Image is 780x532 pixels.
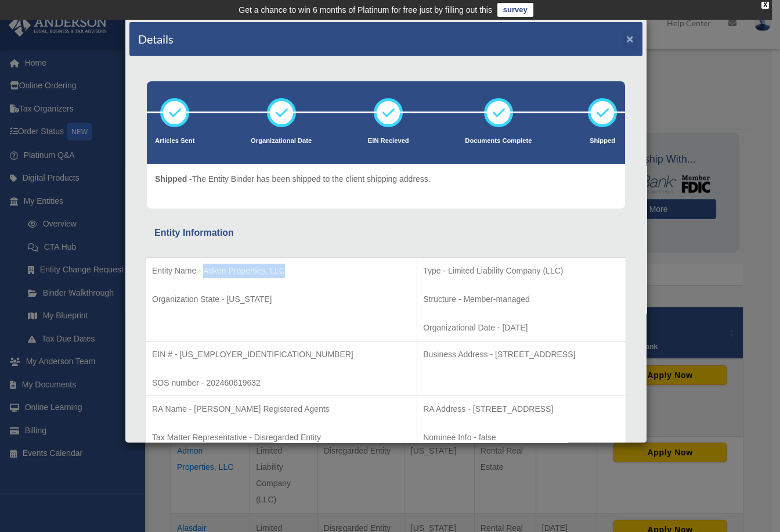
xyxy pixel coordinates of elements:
[251,135,312,147] p: Organizational Date
[152,264,411,278] p: Entity Name - Adken Properties, LLC
[152,376,411,390] p: SOS number - 202460619632
[155,135,194,147] p: Articles Sent
[465,135,532,147] p: Documents Complete
[497,3,533,17] a: survey
[368,135,409,147] p: EIN Recieved
[588,135,617,147] p: Shipped
[761,2,769,9] div: close
[152,430,411,445] p: Tax Matter Representative - Disregarded Entity
[152,347,411,362] p: EIN # - [US_EMPLOYER_IDENTIFICATION_NUMBER]
[423,264,620,278] p: Type - Limited Liability Company (LLC)
[152,402,411,416] p: RA Name - [PERSON_NAME] Registered Agents
[626,33,634,45] button: ×
[423,402,620,416] p: RA Address - [STREET_ADDRESS]
[155,174,192,184] span: Shipped -
[138,31,174,47] h4: Details
[423,321,620,335] p: Organizational Date - [DATE]
[239,3,492,17] div: Get a chance to win 6 months of Platinum for free just by filling out this
[154,225,617,241] div: Entity Information
[423,292,620,307] p: Structure - Member-managed
[152,292,411,307] p: Organization State - [US_STATE]
[155,172,431,186] p: The Entity Binder has been shipped to the client shipping address.
[423,347,620,362] p: Business Address - [STREET_ADDRESS]
[423,430,620,445] p: Nominee Info - false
